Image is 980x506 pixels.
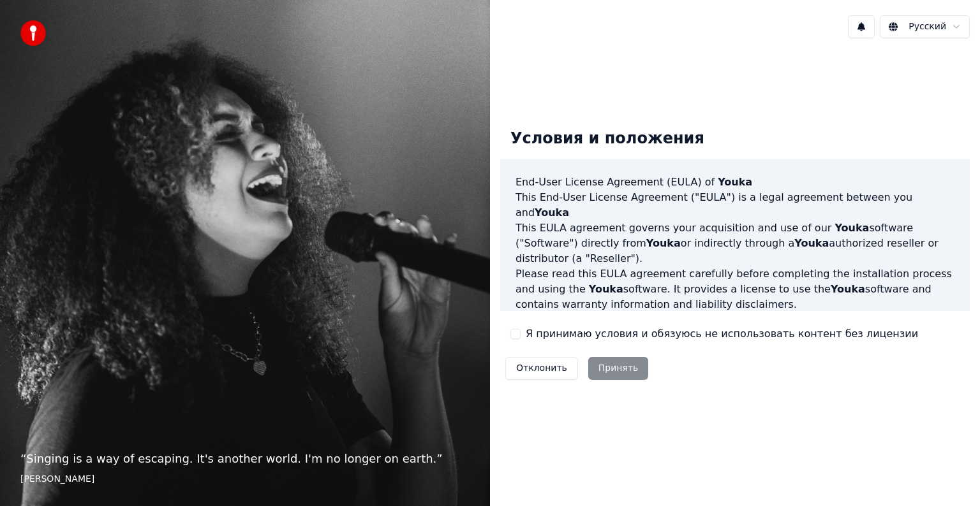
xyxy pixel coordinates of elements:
[794,237,829,249] span: Youka
[20,450,470,468] p: “ Singing is a way of escaping. It's another world. I'm no longer on earth. ”
[718,176,752,188] span: Youka
[831,283,865,295] span: Youka
[516,190,954,220] p: This End-User License Agreement ("EULA") is a legal agreement between you and
[500,119,715,159] div: Условия и положения
[835,222,869,234] span: Youka
[505,357,578,380] button: Отклонить
[516,266,954,312] p: Please read this EULA agreement carefully before completing the installation process and using th...
[526,326,918,342] label: Я принимаю условия и обязуюсь не использовать контент без лицензии
[20,473,470,486] footer: [PERSON_NAME]
[589,283,623,295] span: Youka
[20,20,46,46] img: youka
[646,237,681,249] span: Youka
[516,220,954,266] p: This EULA agreement governs your acquisition and use of our software ("Software") directly from o...
[535,206,569,219] span: Youka
[516,175,954,190] h3: End-User License Agreement (EULA) of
